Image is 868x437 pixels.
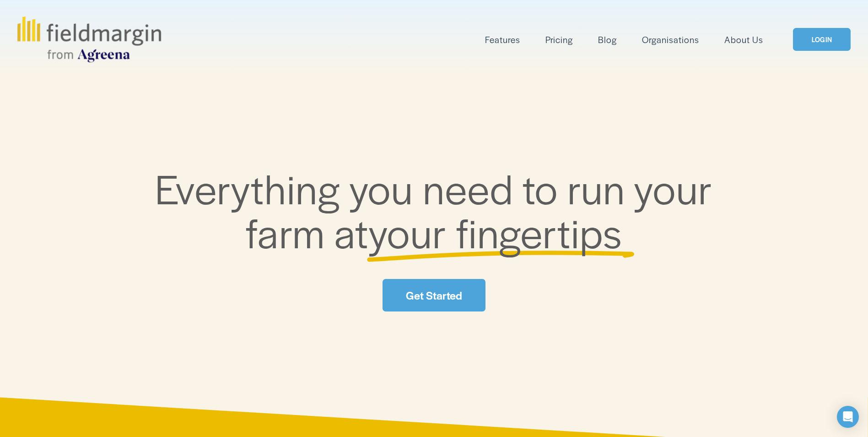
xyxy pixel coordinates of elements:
[17,16,161,62] img: fieldmargin.com
[368,203,622,260] span: your fingertips
[837,406,859,428] div: Open Intercom Messenger
[642,32,699,47] a: Organisations
[155,159,722,260] span: Everything you need to run your farm at
[545,32,573,47] a: Pricing
[724,32,763,47] a: About Us
[485,32,520,47] a: folder dropdown
[598,32,617,47] a: Blog
[383,279,485,311] a: Get Started
[485,33,520,46] span: Features
[793,28,851,51] a: LOGIN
